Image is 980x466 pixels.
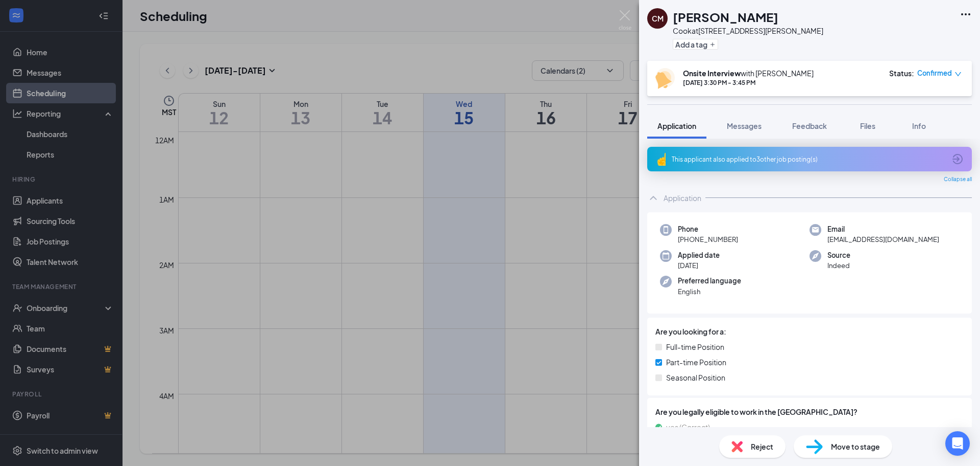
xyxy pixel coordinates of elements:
div: This applicant also applied to 3 other job posting(s) [672,155,945,164]
span: Part-time Position [666,357,726,368]
span: Files [860,121,875,130]
span: Application [657,121,696,130]
span: Preferred language [678,276,741,286]
div: Application [664,193,701,203]
span: Are you legally eligible to work in the [GEOGRAPHIC_DATA]? [655,406,964,417]
svg: Plus [709,41,716,48]
div: Cook at [STREET_ADDRESS][PERSON_NAME] [673,26,823,36]
div: [DATE] 3:30 PM - 3:45 PM [683,78,814,87]
span: Email [827,224,939,234]
svg: ArrowCircle [951,153,964,165]
span: Reject [751,441,773,452]
span: Collapse all [944,175,972,184]
svg: ChevronUp [647,192,659,204]
span: Seasonal Position [666,372,725,383]
span: English [678,286,741,297]
div: CM [652,13,664,24]
span: Are you looking for a: [655,326,726,337]
span: Source [827,250,850,260]
svg: Ellipses [960,8,972,20]
span: yes (Correct) [666,421,710,433]
span: Phone [678,224,738,234]
span: Confirmed [917,68,952,78]
div: with [PERSON_NAME] [683,68,814,78]
div: Open Intercom Messenger [945,431,970,456]
span: Indeed [827,260,850,271]
span: Applied date [678,250,720,260]
h1: [PERSON_NAME] [673,8,778,26]
span: [PHONE_NUMBER] [678,234,738,245]
div: Status : [889,68,914,78]
button: PlusAdd a tag [673,39,718,50]
span: Move to stage [831,441,880,452]
span: Info [912,121,926,130]
span: Feedback [792,121,827,130]
span: Full-time Position [666,341,724,352]
span: [DATE] [678,260,720,271]
b: Onsite Interview [683,69,741,78]
span: down [954,71,962,78]
span: [EMAIL_ADDRESS][DOMAIN_NAME] [827,234,939,245]
span: Messages [727,121,762,130]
